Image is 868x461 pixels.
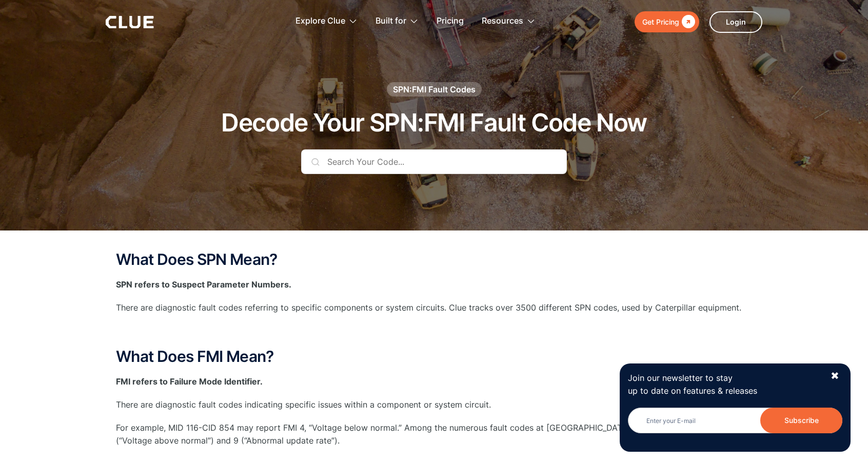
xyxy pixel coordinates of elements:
p: There are diagnostic fault codes indicating specific issues within a component or system circuit. [116,398,752,411]
a: Get Pricing [635,11,699,32]
strong: FMI refers to Failure Mode Identifier. [116,376,263,387]
p: For example, MID 116-CID 854 may report FMI 4, “Voltage below normal.” Among the numerous fault c... [116,421,752,447]
form: Newsletter [628,408,842,444]
input: Subscribe [760,408,842,433]
div: Resources [482,5,523,37]
a: Pricing [437,5,464,37]
input: Search Your Code... [301,149,567,174]
div: Explore Clue [295,5,345,37]
div: Explore Clue [295,5,358,37]
h1: Decode Your SPN:FMI Fault Code Now [221,109,647,137]
a: Login [709,11,762,33]
input: Enter your E-mail [628,408,842,433]
div: ✖ [831,370,839,382]
div: Built for [376,5,419,37]
p: ‍ [116,325,752,338]
p: Join our newsletter to stay up to date on features & releases [628,372,821,397]
div: SPN:FMI Fault Codes [393,84,476,95]
div: Resources [482,5,536,37]
div:  [679,15,695,28]
div: Built for [376,5,406,37]
p: There are diagnostic fault codes referring to specific components or system circuits. Clue tracks... [116,301,752,314]
h2: What Does SPN Mean? [116,251,752,268]
h2: What Does FMI Mean? [116,348,752,365]
div: Get Pricing [642,15,679,28]
strong: SPN refers to Suspect Parameter Numbers. [116,279,291,290]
